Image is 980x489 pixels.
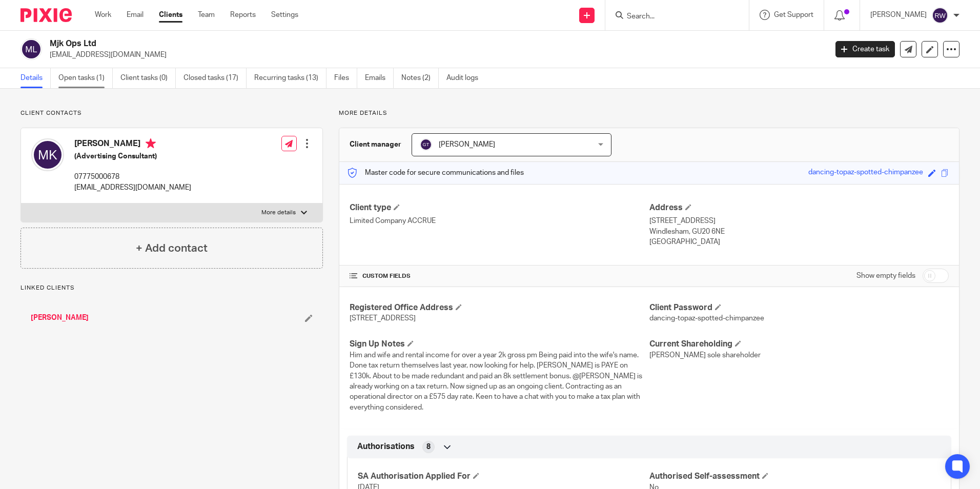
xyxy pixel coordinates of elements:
a: Audit logs [446,68,486,88]
a: Reports [230,10,256,20]
p: [GEOGRAPHIC_DATA] [649,237,949,247]
img: svg%3E [932,7,948,24]
p: [EMAIL_ADDRESS][DOMAIN_NAME] [74,182,191,193]
a: Files [334,68,357,88]
h4: [PERSON_NAME] [74,138,191,151]
a: Email [127,10,144,20]
p: 07775000678 [74,172,191,182]
h4: CUSTOM FIELDS [350,272,649,280]
a: Work [95,10,111,20]
h4: Address [649,202,949,213]
p: Linked clients [21,284,323,292]
p: More details [261,209,296,217]
h4: Sign Up Notes [350,339,649,350]
p: [EMAIL_ADDRESS][DOMAIN_NAME] [50,50,820,60]
h3: Client manager [350,139,401,150]
a: Details [21,68,51,88]
p: Windlesham, GU20 6NE [649,227,949,237]
span: [PERSON_NAME] sole shareholder [649,352,761,359]
span: Him and wife and rental income for over a year 2k gross pm Being paid into the wife's name. Done ... [350,352,642,411]
a: Recurring tasks (13) [254,68,326,88]
span: Get Support [774,11,813,18]
a: Clients [159,10,182,20]
a: Open tasks (1) [58,68,113,88]
a: Settings [271,10,298,20]
h5: (Advertising Consultant) [74,151,191,161]
span: dancing-topaz-spotted-chimpanzee [649,315,764,322]
img: svg%3E [31,138,64,171]
a: Notes (2) [401,68,439,88]
h4: Registered Office Address [350,302,649,313]
input: Search [626,12,718,22]
h2: Mjk Ops Ltd [50,38,666,49]
h4: + Add contact [136,240,208,256]
p: [PERSON_NAME] [870,10,927,20]
h4: Client Password [649,302,949,313]
a: Team [198,10,215,20]
div: dancing-topaz-spotted-chimpanzee [808,167,923,179]
h4: Authorised Self-assessment [649,471,941,482]
span: Authorisations [357,441,415,452]
img: Pixie [21,8,72,22]
img: svg%3E [420,138,432,151]
span: [STREET_ADDRESS] [350,315,416,322]
h4: Client type [350,202,649,213]
span: [PERSON_NAME] [439,141,495,148]
p: Limited Company ACCRUE [350,216,649,226]
img: svg%3E [21,38,42,60]
a: Client tasks (0) [120,68,176,88]
a: Emails [365,68,394,88]
label: Show empty fields [856,271,915,281]
p: Client contacts [21,109,323,117]
a: Create task [835,41,895,57]
a: Closed tasks (17) [183,68,247,88]
i: Primary [146,138,156,149]
p: Master code for secure communications and files [347,168,524,178]
h4: SA Authorisation Applied For [358,471,649,482]
a: [PERSON_NAME] [31,313,89,323]
span: 8 [426,442,431,452]
p: More details [339,109,959,117]
h4: Current Shareholding [649,339,949,350]
p: [STREET_ADDRESS] [649,216,949,226]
